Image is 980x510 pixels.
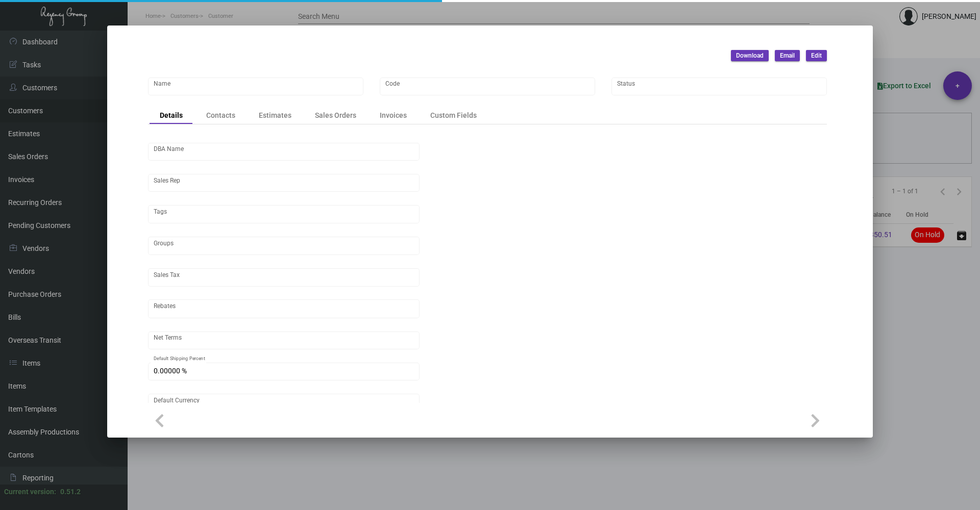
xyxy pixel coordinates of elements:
div: Custom Fields [430,110,477,121]
div: 0.51.2 [60,487,81,497]
div: Details [160,110,183,121]
div: Current version: [4,487,56,497]
span: Edit [811,52,822,60]
div: Estimates [259,110,291,121]
span: Download [736,52,764,60]
span: Email [780,52,795,60]
button: Download [731,50,769,61]
div: Invoices [380,110,407,121]
button: Edit [806,50,827,61]
div: Sales Orders [315,110,356,121]
div: Contacts [206,110,235,121]
button: Email [775,50,800,61]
